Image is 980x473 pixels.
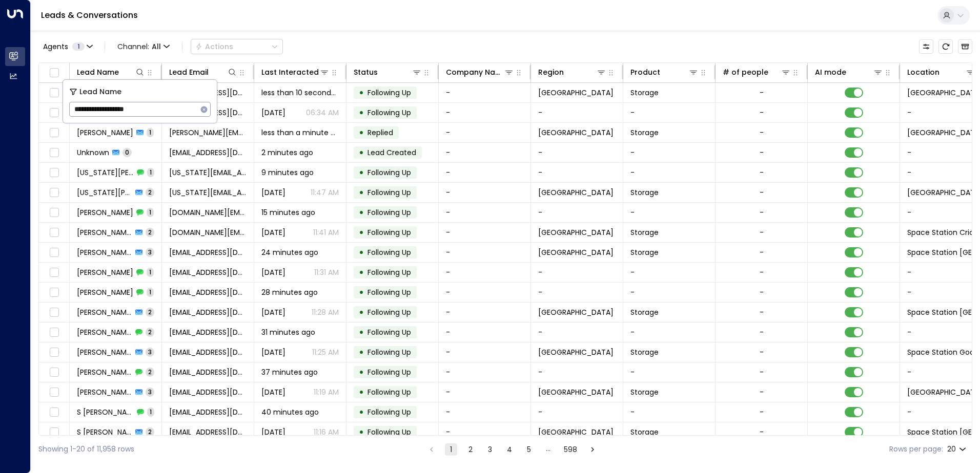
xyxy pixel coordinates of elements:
[359,84,364,101] div: •
[77,347,132,357] span: Isla Smith
[531,362,623,382] td: -
[261,66,319,78] div: Last Interacted
[367,367,411,377] span: Following Up
[889,444,943,455] label: Rows per page:
[531,322,623,342] td: -
[314,427,339,437] p: 11:16 AM
[169,307,247,317] span: becjackson83@gmail.com
[48,186,60,199] span: Toggle select row
[261,167,314,178] span: 9 minutes ago
[359,204,364,221] div: •
[48,266,60,279] span: Toggle select row
[261,327,315,337] span: 31 minutes ago
[169,387,247,397] span: sallysweeney18@gmail.com
[359,124,364,141] div: •
[760,147,764,158] div: -
[359,383,364,401] div: •
[538,66,606,78] div: Region
[169,66,237,78] div: Lead Email
[43,43,68,50] span: Agents
[48,426,60,439] span: Toggle select row
[169,127,247,138] span: e.b.sarbeng@hotmail.com
[538,127,614,138] span: London
[77,66,119,78] div: Lead Name
[359,264,364,281] div: •
[359,304,364,321] div: •
[77,187,132,198] span: Virginia Campbell
[48,126,60,139] span: Toggle select row
[815,66,846,78] div: AI mode
[169,207,247,218] span: gergo.kp@gmail.com
[261,427,285,437] span: Yesterday
[261,307,285,317] span: Yesterday
[146,308,154,316] span: 2
[48,366,60,379] span: Toggle select row
[439,422,531,442] td: -
[367,287,411,297] span: Following Up
[538,88,614,98] span: Shropshire
[623,362,716,382] td: -
[623,402,716,422] td: -
[38,444,134,455] div: Showing 1-20 of 11,958 rows
[147,288,154,296] span: 1
[367,327,411,337] span: Following Up
[630,387,659,397] span: Storage
[48,106,60,119] span: Toggle select row
[77,167,134,178] span: Virginia Campbell
[919,39,933,54] button: Customize
[77,247,132,257] span: John Snow
[146,248,154,256] span: 3
[538,347,614,357] span: Surrey
[169,66,209,78] div: Lead Email
[169,367,247,377] span: sallysweeney18@gmail.com
[947,442,968,457] div: 20
[538,427,614,437] span: Birmingham
[359,104,364,121] div: •
[48,386,60,399] span: Toggle select row
[77,327,132,337] span: Isla Smith
[169,227,247,238] span: gergo.kp@gmail.com
[630,66,699,78] div: Product
[367,227,411,238] span: Following Up
[760,88,764,98] div: -
[147,208,154,217] span: 1
[146,388,154,396] span: 3
[723,66,768,78] div: # of people
[623,103,716,122] td: -
[169,267,247,277] span: ihada9414@gmail.com
[484,443,496,456] button: Go to page 3
[48,346,60,359] span: Toggle select row
[623,203,716,222] td: -
[48,306,60,319] span: Toggle select row
[760,367,764,377] div: -
[48,166,60,179] span: Toggle select row
[538,187,614,198] span: London
[542,443,555,456] div: …
[538,66,564,78] div: Region
[503,443,516,456] button: Go to page 4
[446,66,504,78] div: Company Name
[261,287,318,297] span: 28 minutes ago
[191,39,283,54] div: Button group with a nested menu
[169,167,247,178] span: virginia.campbelllll@gmail.com
[48,226,60,239] span: Toggle select row
[169,347,247,357] span: islamairi@yahoo.co.uk
[531,163,623,182] td: -
[445,443,457,456] button: page 1
[630,187,659,198] span: Storage
[439,123,531,142] td: -
[311,187,339,198] p: 11:47 AM
[760,427,764,437] div: -
[586,443,599,456] button: Go to next page
[113,39,174,54] button: Channel:All
[367,207,411,218] span: Following Up
[367,127,393,138] span: Replied
[261,367,318,377] span: 37 minutes ago
[367,88,411,98] span: Following Up
[907,66,940,78] div: Location
[538,227,614,238] span: London
[77,267,133,277] span: John Snow
[169,427,247,437] span: suehxst@googlemail.com
[261,207,315,218] span: 15 minutes ago
[169,407,247,417] span: suehxst@googlemail.com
